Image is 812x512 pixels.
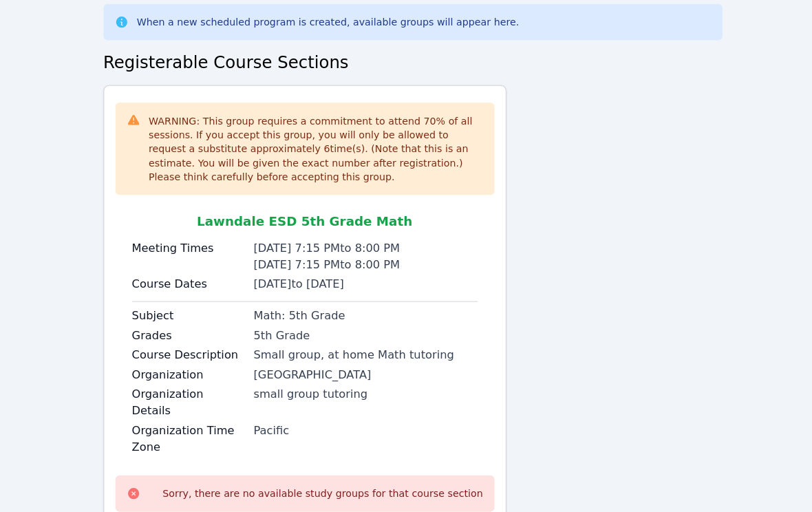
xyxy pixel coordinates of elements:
label: Subject [130,303,242,319]
label: Organization [130,361,242,377]
div: [DATE] 7:15 PM to 8:00 PM [250,253,470,269]
label: Grades [130,322,242,339]
div: Math: 5th Grade [250,303,470,319]
h2: Registerable Course Sections [102,51,711,73]
label: Course Description [130,341,242,358]
div: Pacific [250,416,470,432]
div: small group tutoring [250,380,470,396]
div: [DATE] 7:15 PM to 8:00 PM [250,236,470,253]
div: 5th Grade [250,322,470,339]
span: Lawndale ESD 5th Grade Math [193,211,405,225]
label: Course Dates [130,272,242,288]
div: Sorry, there are no available study groups for that course section [160,479,476,493]
div: [GEOGRAPHIC_DATA] [250,361,470,377]
label: Organization Details [130,380,242,413]
div: Small group, at home Math tutoring [250,341,470,358]
div: [DATE] to [DATE] [250,272,470,288]
div: WARNING: This group requires a commitment to attend 70 % of all sessions. If you accept this grou... [147,112,476,181]
label: Organization Time Zone [130,416,242,449]
label: Meeting Times [130,236,242,253]
div: When a new scheduled program is created, available groups will appear here. [135,15,511,29]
